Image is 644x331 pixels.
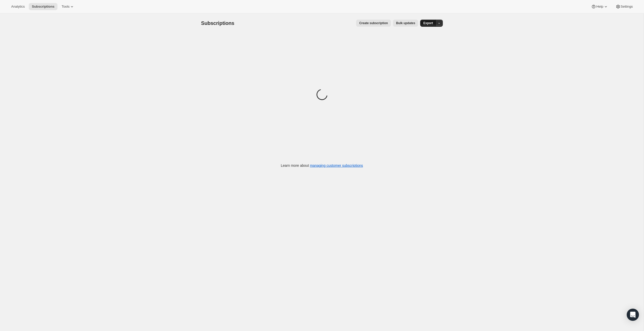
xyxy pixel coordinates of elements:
button: Subscriptions [29,3,57,10]
span: Export [423,21,433,25]
button: Analytics [8,3,28,10]
span: Bulk updates [396,21,415,25]
span: Analytics [11,5,25,9]
span: Help [596,5,603,9]
button: Settings [612,3,636,10]
span: Subscriptions [201,20,235,26]
a: managing customer subscriptions [310,163,363,168]
button: Help [588,3,611,10]
button: Tools [58,3,78,10]
span: Create subscription [359,21,388,25]
span: Settings [621,5,633,9]
span: Subscriptions [32,5,54,9]
p: Learn more about [281,163,363,168]
button: Create subscription [356,20,391,27]
span: Tools [62,5,69,9]
button: Bulk updates [393,20,418,27]
div: Open Intercom Messenger [627,309,639,321]
button: Export [420,20,436,27]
